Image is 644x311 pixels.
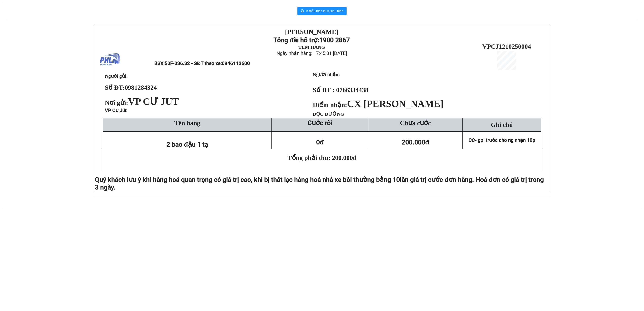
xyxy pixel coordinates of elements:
[165,61,250,66] span: 50F-036.32 - SĐT theo xe:
[491,121,513,128] span: Ghi chú
[347,98,444,109] span: CX [PERSON_NAME]
[313,72,340,77] strong: Người nhận:
[95,176,544,191] span: lần giá trị cước đơn hàng. Hoá đơn có giá trị trong 3 ngày.
[336,86,368,94] span: 0766334438
[105,84,157,91] strong: Số ĐT:
[313,101,443,108] strong: Điểm nhận:
[308,119,332,127] strong: Cước rồi
[105,108,127,113] span: VP Cư Jút
[166,141,208,148] span: 2 bao đậu 1 tạ
[128,96,179,107] span: VP CƯ JUT
[273,36,319,44] strong: Tổng đài hỗ trợ:
[400,119,431,127] span: Chưa cước
[313,111,344,117] span: DỌC ĐƯỜNG
[154,61,250,66] span: BSX:
[319,36,350,44] strong: 1900 2867
[100,50,120,70] img: logo
[277,50,347,56] span: Ngày nhận hàng: 17:45:31 [DATE]
[469,137,535,143] span: CC- gọi trước cho ng nhận 10p
[298,44,325,50] strong: TEM HÀNG
[125,84,157,91] span: 0981284324
[301,9,304,13] span: printer
[288,154,356,161] span: Tổng phải thu: 200.000đ
[297,7,347,15] button: printerIn mẫu biên lai tự cấu hình
[285,28,338,35] strong: [PERSON_NAME]
[305,8,343,13] span: In mẫu biên lai tự cấu hình
[222,61,250,66] span: 0946113600
[482,43,531,50] span: VPCJ1210250004
[313,86,334,94] strong: Số ĐT :
[402,138,429,146] span: 200.000đ
[174,119,200,127] span: Tên hàng
[105,99,180,106] span: Nơi gửi:
[95,176,400,183] span: Quý khách lưu ý khi hàng hoá quan trọng có giá trị cao, khi bị thất lạc hàng hoá nhà xe bồi thườn...
[316,138,324,146] span: 0đ
[105,73,128,79] span: Người gửi:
